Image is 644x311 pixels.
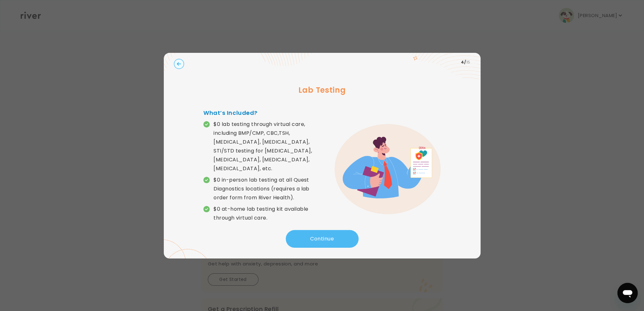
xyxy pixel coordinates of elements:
[286,230,359,248] button: Continue
[174,84,470,96] h3: Lab Testing
[214,205,322,222] p: $0 at-home lab testing kit available through virtual care.
[335,124,440,215] img: error graphic
[617,283,638,303] iframe: Button to launch messaging window
[214,176,322,202] p: $0 in-person lab testing at all Quest Diagnostics locations (requires a lab order form from River...
[214,120,322,173] p: $0 lab testing through virtual care, including BMP/CMP, CBC,TSH, [MEDICAL_DATA], [MEDICAL_DATA], ...
[203,109,322,117] h4: What’s Included?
